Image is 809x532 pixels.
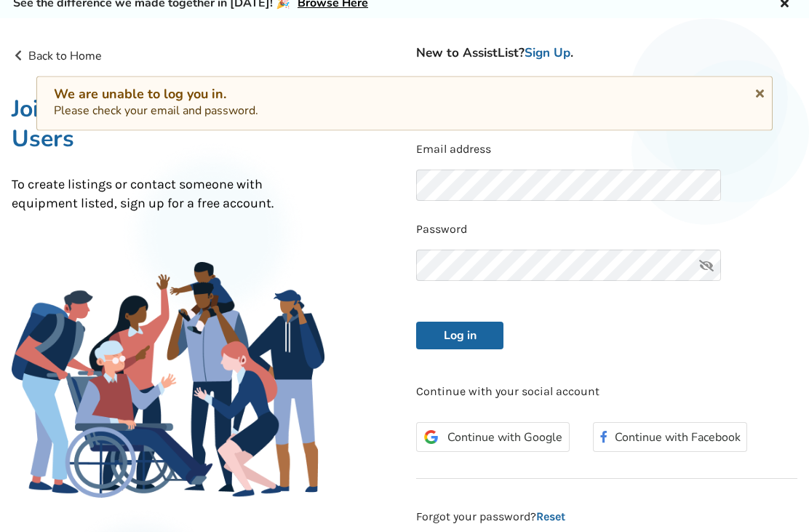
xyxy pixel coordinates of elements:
[525,45,570,62] a: Sign Up
[416,384,797,401] p: Continue with your social account
[416,222,797,239] p: Password
[12,176,324,213] p: To create listings or contact someone with equipment listed, sign up for a free account.
[54,86,755,103] div: We are unable to log you in.
[536,510,565,524] a: Reset
[12,95,324,154] h1: Join Hundreds of Local Users
[416,142,797,159] p: Email address
[416,46,797,62] h4: New to AssistList? .
[12,263,324,499] img: Family Gathering
[416,423,570,453] button: Continue with Google
[54,86,755,119] div: Please check your email and password.
[416,509,797,526] p: Forgot your password?
[593,423,746,453] button: Continue with Facebook
[424,431,438,445] img: Google Icon
[416,322,503,350] button: Log in
[447,432,562,444] span: Continue with Google
[12,49,102,65] a: Back to Home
